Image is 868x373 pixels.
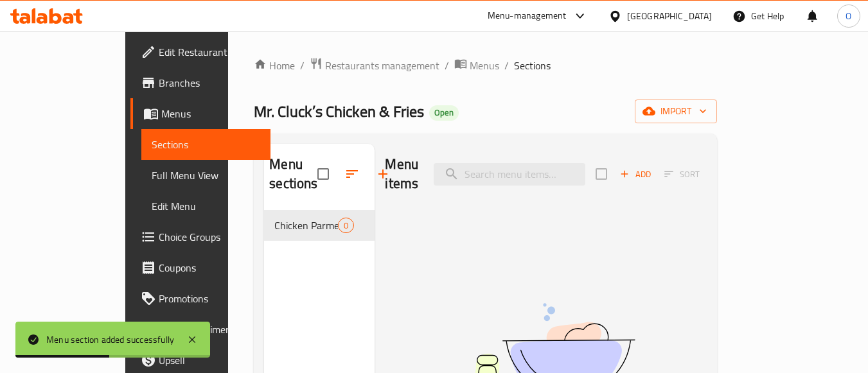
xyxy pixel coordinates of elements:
[454,57,499,74] a: Menus
[445,58,449,73] li: /
[429,107,459,118] span: Open
[130,221,270,252] a: Choice Groups
[615,164,656,184] button: Add
[130,98,270,129] a: Menus
[504,58,509,73] li: /
[618,167,653,182] span: Add
[627,9,712,23] div: [GEOGRAPHIC_DATA]
[130,283,270,314] a: Promotions
[141,191,270,221] a: Edit Menu
[368,159,398,189] button: Add section
[130,252,270,283] a: Coupons
[141,160,270,191] a: Full Menu View
[159,75,260,91] span: Branches
[161,106,260,121] span: Menus
[152,137,260,152] span: Sections
[325,58,439,73] span: Restaurants management
[274,218,338,233] span: Chicken Parmesan
[159,260,260,275] span: Coupons
[159,229,260,245] span: Choice Groups
[152,198,260,214] span: Edit Menu
[130,37,270,67] a: Edit Restaurant
[514,58,551,73] span: Sections
[264,210,375,241] div: Chicken Parmesan0
[434,163,585,186] input: search
[159,44,260,60] span: Edit Restaurant
[488,8,567,24] div: Menu-management
[159,352,260,368] span: Upsell
[339,220,353,232] span: 0
[429,105,459,121] div: Open
[254,57,717,74] nav: breadcrumb
[159,291,260,306] span: Promotions
[152,168,260,183] span: Full Menu View
[130,314,270,345] a: Menu disclaimer
[470,58,499,73] span: Menus
[310,57,439,74] a: Restaurants management
[338,218,354,233] div: items
[269,155,317,193] h2: Menu sections
[645,103,707,119] span: import
[254,97,424,126] span: Mr. Cluck’s Chicken & Fries
[130,67,270,98] a: Branches
[159,322,260,337] span: Menu disclaimer
[141,129,270,160] a: Sections
[264,205,375,246] nav: Menu sections
[310,160,337,187] span: Select all sections
[337,159,368,189] span: Sort sections
[254,58,295,73] a: Home
[385,155,418,193] h2: Menu items
[615,164,656,184] span: Add item
[846,9,851,23] span: O
[656,164,708,184] span: Select section first
[300,58,305,73] li: /
[46,333,174,347] div: Menu section added successfully
[635,100,717,123] button: import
